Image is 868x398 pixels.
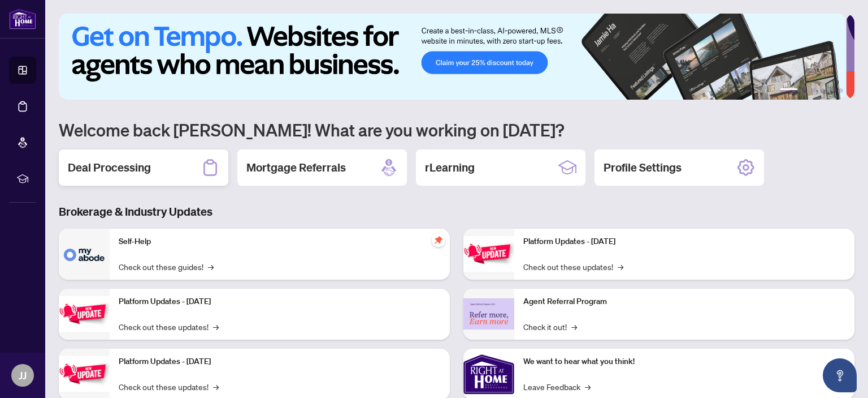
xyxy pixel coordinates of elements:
[213,380,219,393] span: →
[821,88,825,93] button: 4
[780,88,798,93] button: 1
[246,160,346,176] h2: Mortgage Referrals
[208,260,214,273] span: →
[119,356,441,368] p: Platform Updates - [DATE]
[523,236,845,248] p: Platform Updates - [DATE]
[811,88,816,93] button: 3
[59,119,854,140] h1: Welcome back [PERSON_NAME]! What are you working on [DATE]?
[213,320,219,333] span: →
[68,160,151,176] h2: Deal Processing
[119,380,219,393] a: Check out these updates!→
[59,14,846,100] img: Slide 0
[9,8,36,29] img: logo
[432,233,445,247] span: pushpin
[839,88,843,93] button: 6
[830,88,834,93] button: 5
[523,296,845,308] p: Agent Referral Program
[19,367,27,383] span: JJ
[59,229,110,280] img: Self-Help
[463,298,514,329] img: Agent Referral Program
[59,356,110,392] img: Platform Updates - July 21, 2025
[59,204,854,220] h3: Brokerage & Industry Updates
[119,260,214,273] a: Check out these guides!→
[523,320,577,333] a: Check it out!→
[119,296,441,308] p: Platform Updates - [DATE]
[571,320,577,333] span: →
[119,236,441,248] p: Self-Help
[425,160,475,176] h2: rLearning
[585,380,591,393] span: →
[523,260,623,273] a: Check out these updates!→
[523,380,591,393] a: Leave Feedback→
[463,236,514,272] img: Platform Updates - June 23, 2025
[802,88,807,93] button: 2
[604,160,682,176] h2: Profile Settings
[618,260,623,273] span: →
[523,356,845,368] p: We want to hear what you think!
[823,358,857,392] button: Open asap
[59,296,110,332] img: Platform Updates - September 16, 2025
[119,320,219,333] a: Check out these updates!→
